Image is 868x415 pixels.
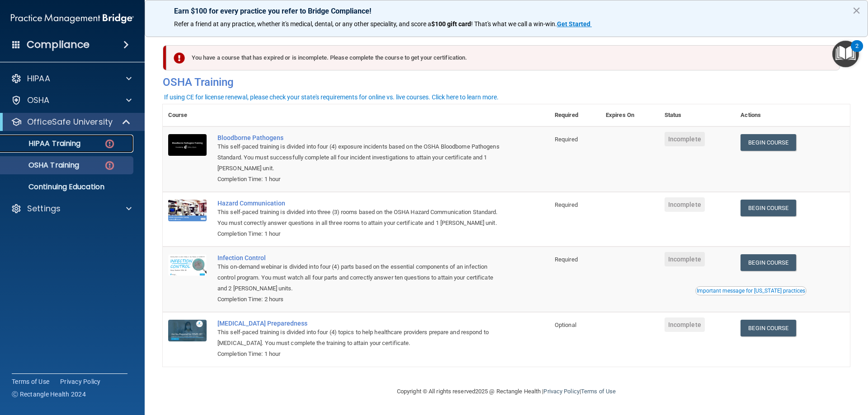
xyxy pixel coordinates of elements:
span: ! That's what we call a win-win. [471,20,557,28]
a: Begin Course [741,134,796,151]
span: Incomplete [665,197,705,212]
p: Earn $100 for every practice you refer to Bridge Compliance! [174,7,839,15]
span: Required [555,201,578,208]
a: Begin Course [741,254,796,271]
strong: $100 gift card [431,20,471,28]
a: HIPAA [11,73,132,84]
div: This on-demand webinar is divided into four (4) parts based on the essential components of an inf... [217,261,504,294]
div: Completion Time: 2 hours [217,294,504,305]
span: Incomplete [665,132,705,146]
th: Required [549,104,600,126]
h4: Compliance [27,38,90,51]
th: Expires On [600,104,659,126]
img: PMB logo [11,9,134,28]
a: [MEDICAL_DATA] Preparedness [217,320,504,327]
a: Hazard Communication [217,200,504,207]
button: If using CE for license renewal, please check your state's requirements for online vs. live cours... [163,93,500,102]
a: Terms of Use [12,377,49,386]
a: Terms of Use [581,388,616,395]
span: Incomplete [665,317,705,332]
a: Bloodborne Pathogens [217,134,504,141]
button: Read this if you are a dental practitioner in the state of CA [695,286,807,295]
a: OfficeSafe University [11,117,131,127]
p: OfficeSafe University [27,117,113,127]
span: Refer a friend at any practice, whether it's medical, dental, or any other speciality, and score a [174,20,431,28]
img: danger-circle.6113f641.png [104,138,115,149]
a: Begin Course [741,200,796,216]
th: Status [659,104,736,126]
p: HIPAA Training [6,139,80,148]
button: Open Resource Center, 2 new notifications [832,41,859,67]
div: Completion Time: 1 hour [217,349,504,359]
a: Begin Course [741,320,796,336]
p: Continuing Education [6,182,129,191]
p: HIPAA [27,73,50,84]
a: Privacy Policy [543,388,579,395]
span: Incomplete [665,252,705,266]
div: Completion Time: 1 hour [217,228,504,239]
p: OSHA Training [6,161,79,170]
h4: OSHA Training [163,76,850,89]
div: If using CE for license renewal, please check your state's requirements for online vs. live cours... [164,94,499,100]
div: Completion Time: 1 hour [217,174,504,185]
div: Copyright © All rights reserved 2025 @ Rectangle Health | | [341,377,671,406]
strong: Get Started [557,20,590,28]
span: Ⓒ Rectangle Health 2024 [12,390,86,399]
span: Required [555,136,578,143]
span: Optional [555,322,576,328]
div: This self-paced training is divided into three (3) rooms based on the OSHA Hazard Communication S... [217,207,504,228]
p: Settings [27,203,61,214]
a: Settings [11,203,132,214]
span: Required [555,256,578,263]
button: Close [852,3,861,18]
p: OSHA [27,95,50,106]
div: This self-paced training is divided into four (4) topics to help healthcare providers prepare and... [217,327,504,349]
div: You have a course that has expired or is incomplete. Please complete the course to get your certi... [166,45,840,70]
a: OSHA [11,95,132,106]
a: Infection Control [217,254,504,261]
img: danger-circle.6113f641.png [104,160,115,171]
th: Actions [735,104,850,126]
div: Important message for [US_STATE] practices [697,288,805,294]
div: 2 [855,46,859,58]
a: Get Started [557,20,592,28]
a: Privacy Policy [60,377,101,386]
th: Course [163,104,212,126]
div: This self-paced training is divided into four (4) exposure incidents based on the OSHA Bloodborne... [217,141,504,174]
img: exclamation-circle-solid-danger.72ef9ffc.png [174,52,185,64]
